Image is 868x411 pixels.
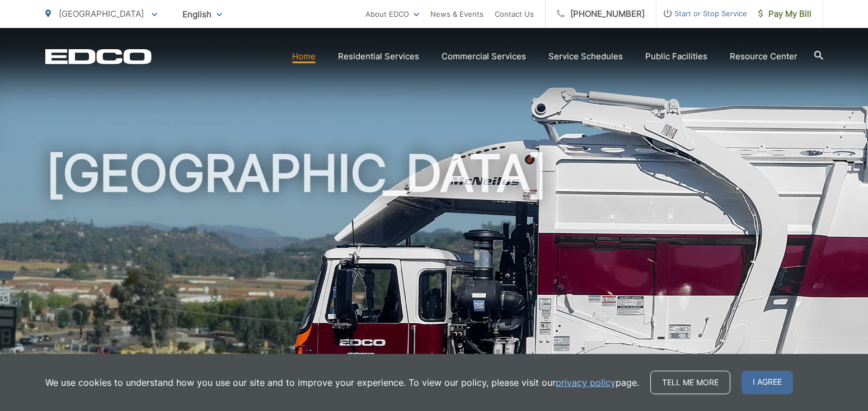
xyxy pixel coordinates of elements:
a: Home [292,50,316,63]
a: Tell me more [650,371,730,394]
a: Public Facilities [645,50,707,63]
p: We use cookies to understand how you use our site and to improve your experience. To view our pol... [45,376,639,389]
a: Contact Us [495,7,534,21]
a: EDCD logo. Return to the homepage. [45,49,152,64]
span: I agree [742,371,793,394]
a: Commercial Services [442,50,526,63]
a: privacy policy [556,376,616,389]
a: News & Events [430,7,484,21]
span: Pay My Bill [758,7,811,21]
a: Service Schedules [548,50,623,63]
span: [GEOGRAPHIC_DATA] [59,8,144,19]
a: Resource Center [730,50,797,63]
a: Residential Services [338,50,419,63]
span: English [174,4,231,24]
a: About EDCO [365,7,419,21]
